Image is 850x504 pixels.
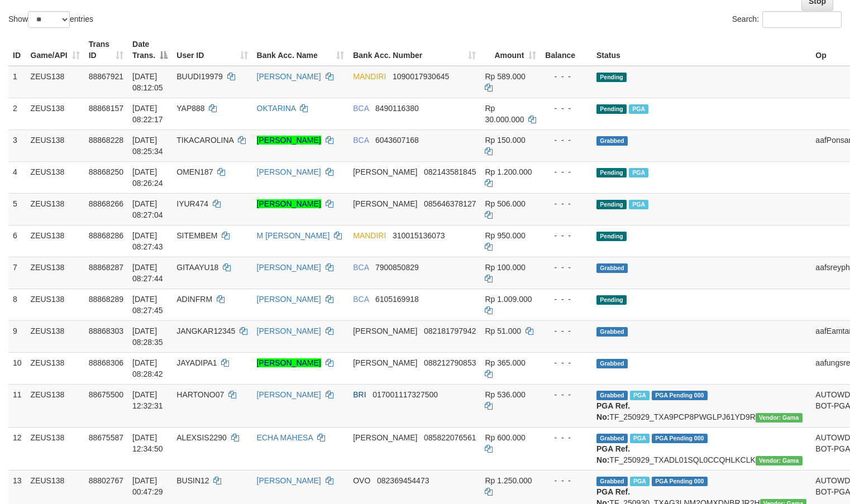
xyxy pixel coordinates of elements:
a: M [PERSON_NAME] [257,231,330,240]
span: ADINFRM [176,295,212,304]
span: 88868303 [89,327,123,335]
a: [PERSON_NAME] [257,167,321,176]
span: Copy 082181797942 to clipboard [424,327,476,335]
span: 88867921 [89,72,123,81]
span: Copy 085822076561 to clipboard [424,433,476,442]
span: OMEN187 [176,167,213,176]
a: [PERSON_NAME] [257,199,321,208]
span: BCA [353,295,369,304]
span: JANGKAR12345 [176,327,235,335]
span: [PERSON_NAME] [353,167,417,176]
span: Grabbed [596,327,628,337]
span: PGA Pending [652,477,708,486]
td: 10 [8,352,26,384]
td: ZEUS138 [26,289,84,320]
span: Rp 589.000 [485,72,525,81]
span: Grabbed [596,263,628,273]
div: - - - [545,325,588,337]
th: Date Trans.: activate to sort column descending [128,34,172,66]
select: Showentries [28,11,70,28]
span: Rp 1.250.000 [485,476,532,485]
span: MANDIRI [353,72,386,81]
a: [PERSON_NAME] [257,390,321,399]
td: 8 [8,289,26,320]
b: PGA Ref. No: [596,401,630,421]
td: ZEUS138 [26,225,84,257]
td: 1 [8,66,26,98]
span: TIKACAROLINA [176,136,233,145]
span: [DATE] 12:32:31 [132,390,163,410]
th: User ID: activate to sort column ascending [172,34,252,66]
span: PGA Pending [652,391,708,400]
td: ZEUS138 [26,193,84,225]
span: Copy 1090017930645 to clipboard [393,72,449,81]
span: [PERSON_NAME] [353,433,417,442]
span: Vendor URL: https://trx31.1velocity.biz [756,456,803,465]
span: Copy 082369454473 to clipboard [377,476,429,485]
span: Copy 085646378127 to clipboard [424,199,476,208]
span: Grabbed [596,391,628,400]
span: [DATE] 00:47:29 [132,476,163,496]
span: Rp 51.000 [485,327,521,335]
td: 9 [8,320,26,352]
span: 88868250 [89,167,123,176]
span: [DATE] 08:27:45 [132,295,163,315]
span: [DATE] 08:27:43 [132,231,163,251]
label: Show entries [8,11,93,28]
span: Grabbed [596,359,628,368]
span: Rp 506.000 [485,199,525,208]
span: Pending [596,200,627,209]
td: ZEUS138 [26,161,84,193]
td: ZEUS138 [26,257,84,289]
span: [DATE] 08:27:44 [132,263,163,283]
td: 2 [8,98,26,129]
span: Marked by aaftrukkakada [630,391,650,400]
td: 4 [8,161,26,193]
a: [PERSON_NAME] [257,295,321,304]
div: - - - [545,230,588,241]
span: Marked by aafmalik [629,104,648,114]
span: 88868157 [89,104,123,113]
a: [PERSON_NAME] [257,136,321,145]
td: 3 [8,129,26,161]
div: - - - [545,432,588,443]
span: ALEXSIS2290 [176,433,227,442]
td: 6 [8,225,26,257]
span: SITEMBEM [176,231,217,240]
span: Pending [596,168,627,177]
span: 88675587 [89,433,123,442]
span: [DATE] 08:26:24 [132,167,163,188]
td: ZEUS138 [26,98,84,129]
span: Grabbed [596,136,628,146]
span: Pending [596,295,627,305]
td: ZEUS138 [26,320,84,352]
span: JAYADIPA1 [176,358,217,367]
span: BUUDI19979 [176,72,223,81]
span: Grabbed [596,477,628,486]
span: [DATE] 08:27:04 [132,199,163,219]
span: [DATE] 08:22:17 [132,104,163,124]
span: 88868266 [89,199,123,208]
span: Copy 310015136073 to clipboard [393,231,445,240]
label: Search: [732,11,842,28]
td: 12 [8,427,26,470]
span: 88868289 [89,295,123,304]
a: [PERSON_NAME] [257,327,321,335]
span: [DATE] 08:12:05 [132,72,163,92]
td: ZEUS138 [26,129,84,161]
span: YAP888 [176,104,204,113]
th: Bank Acc. Number: activate to sort column ascending [348,34,480,66]
td: TF_250929_TXA9PCP8PWGLPJ61YD9R [592,384,811,427]
span: PGA Pending [652,434,708,443]
a: [PERSON_NAME] [257,263,321,272]
div: - - - [545,135,588,146]
span: OVO [353,476,370,485]
td: ZEUS138 [26,427,84,470]
th: Game/API: activate to sort column ascending [26,34,84,66]
div: - - - [545,103,588,114]
span: IYUR474 [176,199,208,208]
th: Bank Acc. Name: activate to sort column ascending [252,34,349,66]
span: Copy 017001117327500 to clipboard [373,390,438,399]
span: Copy 6105169918 to clipboard [375,295,419,304]
th: Amount: activate to sort column ascending [480,34,541,66]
